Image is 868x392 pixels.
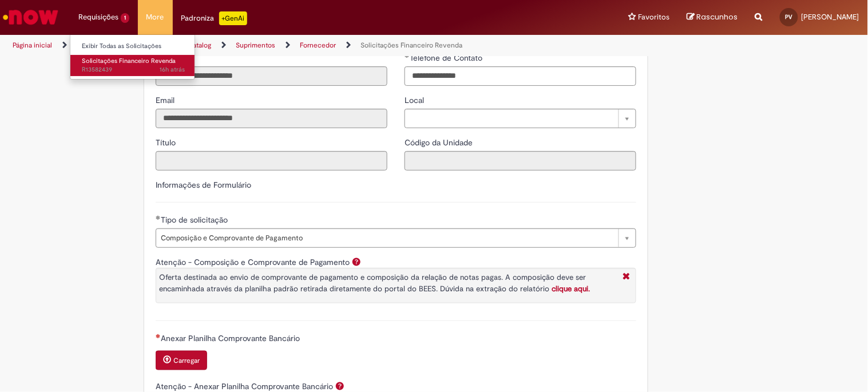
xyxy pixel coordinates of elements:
[156,137,178,148] span: Somente leitura - Título
[786,13,793,21] span: PV
[156,257,350,267] label: Atenção - Composição e Comprovante de Pagamento
[620,271,633,283] i: Fechar More information Por question_atencao
[70,34,195,80] ul: Requisições
[173,357,200,366] small: Carregar
[219,11,247,25] p: +GenAi
[78,11,118,23] span: Requisições
[9,35,570,56] ul: Trilhas de página
[300,41,336,50] a: Fornecedor
[161,229,613,247] span: Composição e Comprovante de Pagamento
[160,65,185,74] time: 30/09/2025 15:38:03
[156,109,387,128] input: Email
[156,334,161,338] span: Necessários
[405,137,475,148] span: Somente leitura - Código da Unidade
[82,65,185,74] span: R13582439
[156,137,178,148] label: Somente leitura - Título
[360,41,462,50] a: Solicitações Financeiro Revenda
[156,381,333,391] label: Atenção - Anexar Planilha Comprovante Bancário
[405,137,475,148] label: Somente leitura - Código da Unidade
[639,11,670,23] span: Favoritos
[156,95,177,105] span: Somente leitura - Email
[121,13,129,23] span: 1
[1,6,60,29] img: ServiceNow
[697,11,738,22] span: Rascunhos
[156,215,161,220] span: Obrigatório Preenchido
[802,12,859,22] span: [PERSON_NAME]
[70,40,196,53] a: Exibir Todas as Solicitações
[159,272,590,294] span: Oferta destinada ao envio de comprovante de pagamento e composição da relação de notas pagas. A c...
[405,66,636,86] input: Telefone de Contato
[161,215,230,225] span: Tipo de solicitação
[181,11,247,25] div: Padroniza
[687,12,738,23] a: Rascunhos
[405,53,410,58] span: Obrigatório Preenchido
[156,151,387,171] input: Título
[333,381,347,390] span: Ajuda para Atenção - Anexar Planilha Comprovante Bancário
[156,66,387,86] input: ID
[146,11,164,23] span: More
[160,65,185,74] span: 16h atrás
[410,53,485,63] span: Telefone de Contato
[161,333,302,343] span: Anexar Planilha Comprovante Bancário
[350,257,363,266] span: Ajuda para Atenção - Composição e Comprovante de Pagamento
[13,41,52,50] a: Página inicial
[552,284,590,294] a: clique aqui.
[405,109,636,128] a: Limpar campo Local
[156,180,251,190] label: Informações de Formulário
[82,57,176,65] span: Solicitações Financeiro Revenda
[70,55,196,76] a: Aberto R13582439 : Solicitações Financeiro Revenda
[405,151,636,171] input: Código da Unidade
[156,94,177,106] label: Somente leitura - Email
[236,41,275,50] a: Suprimentos
[156,351,207,370] button: Carregar anexo de Anexar Planilha Comprovante Bancário Required
[405,95,426,105] span: Local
